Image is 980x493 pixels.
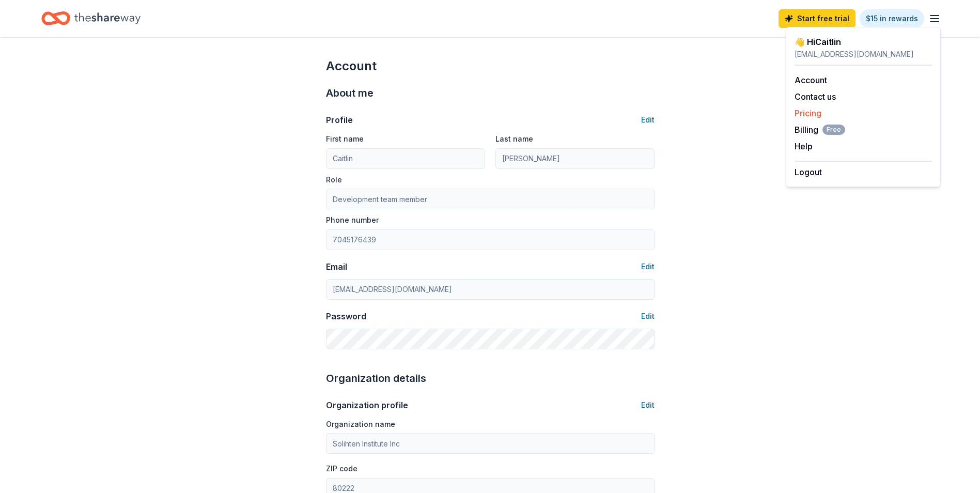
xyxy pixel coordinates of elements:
label: ZIP code [326,464,357,474]
a: Home [41,6,141,30]
a: Account [795,75,827,85]
span: Billing [795,124,845,136]
label: Last name [495,134,533,144]
label: First name [326,134,364,144]
button: Edit [641,310,655,322]
button: Edit [641,114,655,126]
div: Organization profile [326,399,408,411]
div: 👋 Hi Caitlin [795,36,932,48]
div: Email [326,260,347,273]
div: [EMAIL_ADDRESS][DOMAIN_NAME] [795,48,932,60]
div: Account [326,58,655,74]
button: Edit [641,399,655,411]
button: BillingFree [795,124,845,136]
label: Organization name [326,419,395,429]
div: Organization details [326,370,655,387]
label: Phone number [326,215,379,225]
div: Password [326,310,366,322]
label: Role [326,175,342,185]
a: $15 in rewards [860,9,924,28]
span: Free [822,125,845,135]
button: Help [795,140,813,152]
div: Profile [326,114,353,126]
div: About me [326,85,655,101]
a: Pricing [795,108,821,118]
a: Start free trial [779,9,855,28]
button: Edit [641,260,655,273]
button: Contact us [795,90,836,103]
button: Logout [795,166,822,178]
